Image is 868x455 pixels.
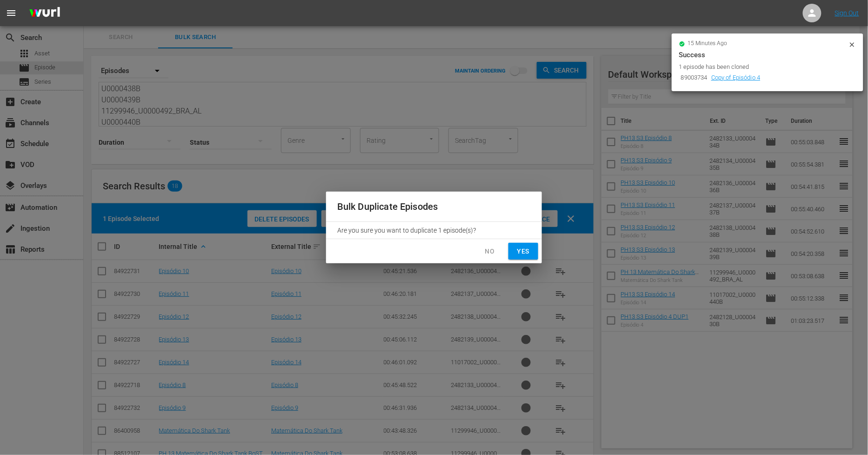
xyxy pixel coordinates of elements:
[711,74,761,81] a: Copy of Episódio 4
[475,243,505,260] button: No
[6,7,17,19] span: menu
[679,72,709,84] td: 89003734
[516,246,531,257] span: Yes
[688,40,728,47] span: 15 minutes ago
[679,49,856,60] div: Success
[508,243,538,260] button: Yes
[835,9,859,17] a: Sign Out
[22,2,67,24] img: ans4CAIJ8jUAAAAAAAAAAAAAAAAAAAAAAAAgQb4GAAAAAAAAAAAAAAAAAAAAAAAAJMjXAAAAAAAAAAAAAAAAAAAAAAAAgAT5G...
[326,222,542,239] div: Are you sure you want to duplicate 1 episode(s)?
[337,199,531,214] h2: Bulk Duplicate Episodes
[482,246,497,257] span: No
[679,62,846,72] div: 1 episode has been cloned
